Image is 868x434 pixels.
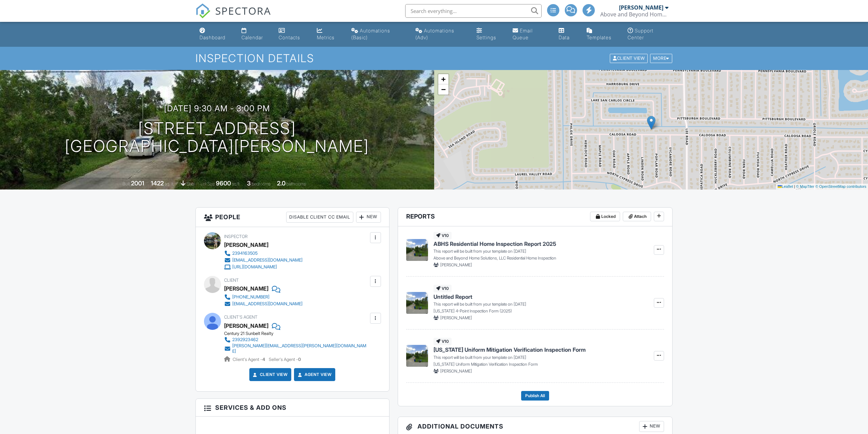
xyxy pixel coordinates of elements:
[239,25,270,44] a: Calendar
[628,28,653,40] div: Support Center
[224,257,303,264] a: [EMAIL_ADDRESS][DOMAIN_NAME]
[639,421,664,432] div: New
[224,278,239,283] span: Client
[164,104,270,113] h3: [DATE] 9:30 am - 3:00 pm
[247,180,251,187] div: 3
[286,212,353,223] div: Disable Client CC Email
[232,264,277,270] div: [URL][DOMAIN_NAME]
[513,28,533,40] div: Email Queue
[474,25,504,44] a: Settings
[224,314,258,320] span: Client's Agent
[232,343,368,354] div: [PERSON_NAME][EMAIL_ADDRESS][PERSON_NAME][DOMAIN_NAME]
[600,11,668,18] div: Above and Beyond Home Solutions, LLC
[122,181,130,186] span: Built
[559,34,570,40] div: Data
[610,54,648,63] div: Client View
[195,3,210,18] img: The Best Home Inspection Software - Spectora
[224,234,248,239] span: Inspector
[232,294,269,300] div: [PHONE_NUMBER]
[556,25,578,44] a: Data
[232,337,258,342] div: 2392923462
[438,74,448,84] a: Zoom in
[625,25,672,44] a: Support Center
[252,181,270,186] span: bedrooms
[356,212,381,223] div: New
[232,181,240,186] span: sq.ft.
[438,84,448,95] a: Zoom out
[224,250,303,257] a: 2394163505
[277,180,285,187] div: 2.0
[224,283,268,294] div: [PERSON_NAME]
[349,25,408,44] a: Automations (Basic)
[195,52,673,64] h1: Inspection Details
[224,336,368,343] a: 2392923462
[196,208,389,227] h3: People
[224,294,303,300] a: [PHONE_NUMBER]
[201,181,215,186] span: Lot Size
[252,371,288,378] a: Client View
[224,300,303,307] a: [EMAIL_ADDRESS][DOMAIN_NAME]
[165,181,174,186] span: sq. ft.
[317,34,335,40] div: Metrics
[151,180,164,187] div: 1422
[196,399,389,417] h3: Services & Add ons
[796,184,814,188] a: © MapTiler
[232,301,303,307] div: [EMAIL_ADDRESS][DOMAIN_NAME]
[794,184,795,188] span: |
[296,371,332,378] a: Agent View
[215,3,271,18] span: SPECTORA
[224,343,368,354] a: [PERSON_NAME][EMAIL_ADDRESS][PERSON_NAME][DOMAIN_NAME]
[314,25,343,44] a: Metrics
[510,25,551,44] a: Email Queue
[815,184,866,188] a: © OpenStreetMap contributors
[415,28,454,40] div: Automations (Adv)
[413,25,468,44] a: Automations (Advanced)
[650,54,672,63] div: More
[241,34,263,40] div: Calendar
[441,75,445,83] span: +
[65,120,369,156] h1: [STREET_ADDRESS] [GEOGRAPHIC_DATA][PERSON_NAME]
[233,357,266,362] span: Client's Agent -
[262,357,265,362] strong: 4
[286,181,306,186] span: bathrooms
[476,34,496,40] div: Settings
[197,25,233,44] a: Dashboard
[351,28,390,40] div: Automations (Basic)
[195,9,271,24] a: SPECTORA
[200,34,225,40] div: Dashboard
[647,116,656,130] img: Marker
[441,85,445,94] span: −
[619,4,663,11] div: [PERSON_NAME]
[279,34,300,40] div: Contacts
[276,25,309,44] a: Contacts
[224,331,374,336] div: Century 21 Sunbelt Realty
[224,240,268,250] div: [PERSON_NAME]
[131,180,144,187] div: 2001
[405,4,542,18] input: Search everything...
[232,251,258,256] div: 2394163505
[587,34,612,40] div: Templates
[224,264,303,270] a: [URL][DOMAIN_NAME]
[232,257,303,263] div: [EMAIL_ADDRESS][DOMAIN_NAME]
[609,55,649,60] a: Client View
[269,357,301,362] span: Seller's Agent -
[778,184,793,188] a: Leaflet
[224,321,268,331] a: [PERSON_NAME]
[216,180,231,187] div: 9600
[584,25,619,44] a: Templates
[187,181,194,186] span: slab
[298,357,301,362] strong: 0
